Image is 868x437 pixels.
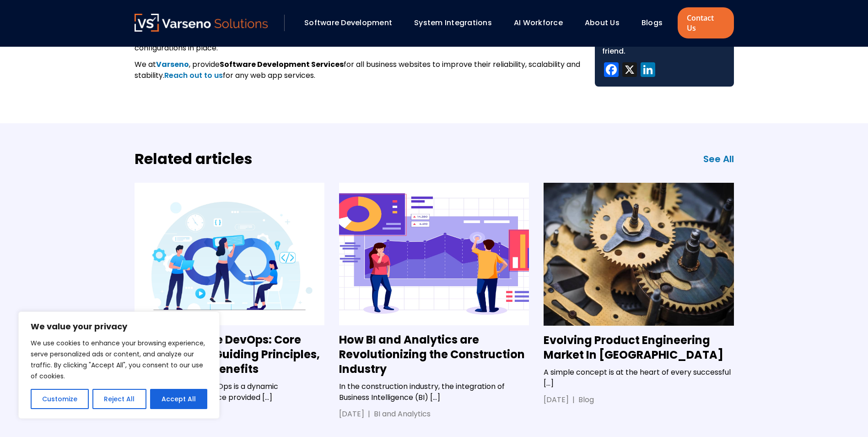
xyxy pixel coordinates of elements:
[339,333,529,377] h3: How BI and Analytics are Revolutionizing the Construction Industry
[300,15,405,31] div: Software Development
[544,183,733,326] img: Evolving Product Engineering Market In India
[31,338,207,382] p: We use cookies to enhance your browsing experience, serve personalized ads or content, and analyz...
[410,15,505,31] div: System Integrations
[703,153,734,165] a: See All
[164,70,223,81] a: Reach out to us
[135,149,252,169] h2: Related articles
[156,59,189,70] a: Varseno
[544,333,733,362] h3: Evolving Product Engineering Market In [GEOGRAPHIC_DATA]
[135,381,324,403] p: Introduction Azure DevOps is a dynamic methodology and service provided […]
[580,15,632,31] div: About Us
[135,183,324,420] a: Unveiling Azure DevOps: Core Components, Guiding Principles, and Lifecycle Benefits Unveiling Azu...
[135,333,324,377] h3: Unveiling Azure DevOps: Core Components, Guiding Principles, and Lifecycle Benefits
[339,183,529,420] a: How BI and Analytics are Revolutionizing the Construction Industry How BI and Analytics are Revol...
[374,409,431,420] div: BI and Analytics
[678,7,733,38] a: Contact Us
[339,409,364,420] div: [DATE]
[514,17,563,28] a: AI Workforce
[364,409,374,420] div: |
[150,389,207,409] button: Accept All
[602,62,620,79] a: Facebook
[637,15,675,31] div: Blogs
[135,14,268,32] img: Varseno Solutions – Product Engineering & IT Services
[414,17,492,28] a: System Integrations
[642,17,663,28] a: Blogs
[544,183,733,405] a: Evolving Product Engineering Market In India Evolving Product Engineering Market In [GEOGRAPHIC_D...
[544,394,569,405] div: [DATE]
[135,183,324,325] img: Unveiling Azure DevOps: Core Components, Guiding Principles, and Lifecycle Benefits
[304,17,392,28] a: Software Development
[544,367,733,389] p: A simple concept is at the heart of every successful […]
[135,59,580,81] p: We at , provide for all business websites to improve their reliability, scalability and stability...
[569,394,578,405] div: |
[31,321,207,332] p: We value your privacy
[639,62,657,79] a: LinkedIn
[620,62,639,79] a: X
[509,15,576,31] div: AI Workforce
[92,389,146,409] button: Reject All
[578,394,594,405] div: Blog
[339,183,529,325] img: How BI and Analytics are Revolutionizing the Construction Industry
[31,389,89,409] button: Customize
[220,59,344,70] strong: Software Development Services
[585,17,620,28] a: About Us
[339,381,529,403] p: In the construction industry, the integration of Business Intelligence (BI) […]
